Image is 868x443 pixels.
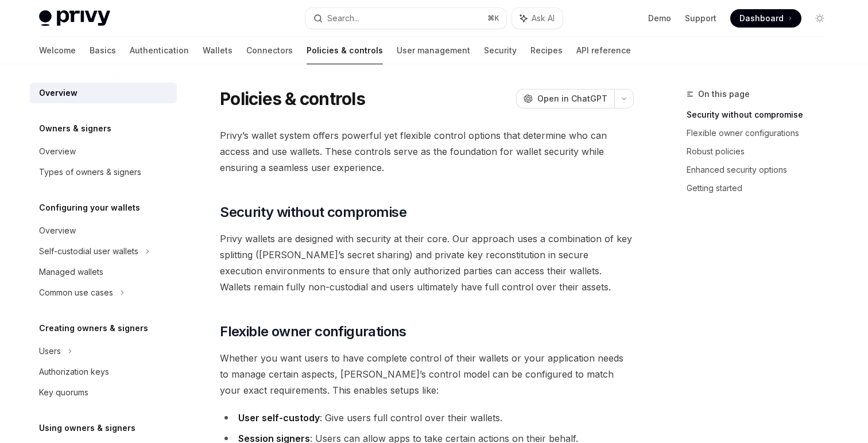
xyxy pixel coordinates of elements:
button: Open in ChatGPT [516,89,614,108]
a: Connectors [246,37,293,64]
a: Authentication [130,37,189,64]
a: Basics [90,37,116,64]
a: Wallets [203,37,232,64]
img: light logo [39,10,110,26]
a: Managed wallets [30,262,177,282]
a: API reference [576,37,631,64]
span: ⌘ K [487,14,499,23]
a: Overview [30,141,177,162]
span: Dashboard [739,13,784,24]
span: Open in ChatGPT [537,93,607,104]
a: Robust policies [687,142,838,161]
div: Overview [39,86,77,100]
a: Authorization keys [30,362,177,382]
h5: Owners & signers [39,122,111,135]
h1: Policies & controls [220,88,365,109]
h5: Using owners & signers [39,421,135,435]
a: Welcome [39,37,76,64]
h5: Configuring your wallets [39,201,140,215]
a: Policies & controls [307,37,383,64]
div: Self-custodial user wallets [39,244,138,258]
a: Overview [30,83,177,103]
span: Flexible owner configurations [220,322,406,341]
strong: User self-custody [238,412,320,423]
span: Privy wallets are designed with security at their core. Our approach uses a combination of key sp... [220,231,634,295]
div: Managed wallets [39,265,103,279]
div: Overview [39,224,76,238]
span: Ask AI [532,13,555,24]
span: Privy’s wallet system offers powerful yet flexible control options that determine who can access ... [220,127,634,176]
div: Types of owners & signers [39,165,141,179]
span: Security without compromise [220,203,406,222]
a: Dashboard [730,9,801,28]
a: Enhanced security options [687,161,838,179]
h5: Creating owners & signers [39,321,148,335]
a: Demo [648,13,671,24]
div: Common use cases [39,286,113,300]
button: Search...⌘K [305,8,506,29]
a: Recipes [530,37,563,64]
div: Authorization keys [39,365,109,379]
a: Key quorums [30,382,177,403]
a: Support [685,13,716,24]
button: Ask AI [512,8,563,29]
a: Types of owners & signers [30,162,177,182]
a: Overview [30,220,177,241]
div: Key quorums [39,386,88,399]
a: Security without compromise [687,106,838,124]
div: Users [39,344,61,358]
button: Toggle dark mode [811,9,829,28]
a: User management [397,37,470,64]
span: On this page [698,87,750,101]
a: Security [484,37,517,64]
a: Flexible owner configurations [687,124,838,142]
span: Whether you want users to have complete control of their wallets or your application needs to man... [220,350,634,398]
a: Getting started [687,179,838,197]
div: Overview [39,145,76,158]
div: Search... [327,11,359,25]
li: : Give users full control over their wallets. [220,410,634,426]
